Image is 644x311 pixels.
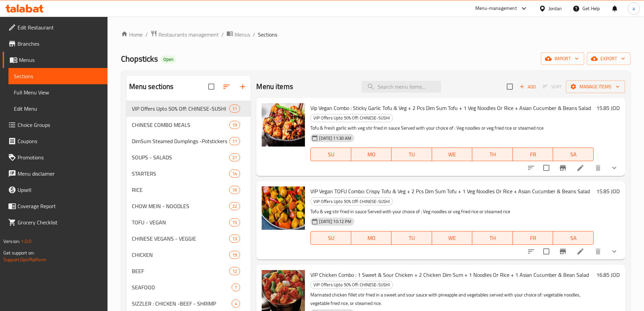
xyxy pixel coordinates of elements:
[596,270,620,280] h6: 16.85 JOD
[229,202,240,210] div: items
[475,233,510,243] span: TH
[132,235,230,243] div: CHINESE VEGANS - VEGGIE
[310,148,351,161] button: SU
[3,255,46,264] a: Support.OpsPlatform
[523,243,539,260] button: sort-choices
[576,247,585,256] a: Edit menu item
[230,187,240,193] span: 16
[229,235,240,243] div: items
[313,150,348,159] span: SU
[3,36,108,52] a: Branches
[3,248,34,257] span: Get support on:
[351,231,392,245] button: MO
[232,284,240,291] span: 7
[310,114,393,122] div: VIP Offers Upto 50% Off: CHINESE-SUSHI
[633,5,635,12] span: a
[3,149,108,165] a: Promotions
[235,79,251,95] button: Add section
[361,81,441,93] input: search
[132,186,230,194] span: RICE
[218,79,235,95] span: Sort sections
[232,299,240,308] div: items
[555,160,571,176] button: Branch-specific-item
[590,160,606,176] button: delete
[18,137,102,145] span: Coupons
[132,121,230,129] div: CHINESE COMBO MEALS
[121,30,143,39] a: Home
[159,30,219,39] span: Restaurants management
[230,236,240,242] span: 13
[132,267,230,275] span: BEEF
[519,83,537,91] span: Add
[3,214,108,230] a: Grocery Checklist
[258,30,277,39] span: Sections
[513,231,553,245] button: FR
[472,231,513,245] button: TH
[3,198,108,214] a: Coverage Report
[516,233,551,243] span: FR
[523,160,539,176] button: sort-choices
[132,105,230,113] span: VIP Offers Upto 50% Off: CHINESE-SUSHI
[503,80,517,94] span: Select section
[230,252,240,258] span: 19
[132,153,230,161] div: SOUPS - SALADS
[126,149,251,165] div: SOUPS - SALADS21
[546,54,579,63] span: import
[132,202,230,210] span: CHOW MEIN - NOODLES
[126,247,251,263] div: CHICKEN19
[129,82,174,92] h2: Menu sections
[161,57,176,62] span: Open
[126,101,251,117] div: VIP Offers Upto 50% Off: CHINESE-SUSHI11
[230,122,240,128] span: 19
[310,207,594,216] p: Tofu & veg stir fried in sauce Served with your choice of : Veg noodles or veg fried rice or stea...
[18,170,102,178] span: Menu disclaimer
[354,233,389,243] span: MO
[311,281,392,289] span: VIP Offers Upto 50% Off: CHINESE-SUSHI
[19,56,102,64] span: Menus
[132,251,230,259] span: CHICKEN
[230,171,240,177] span: 14
[596,103,620,113] h6: 15.85 JOD
[126,263,251,279] div: BEEF12
[596,186,620,196] h6: 15.85 JOD
[310,281,393,289] div: VIP Offers Upto 50% Off: CHINESE-SUSHI
[229,267,240,275] div: items
[132,283,232,291] div: SEAFOOD
[226,30,250,39] a: Menus
[14,72,102,80] span: Sections
[3,52,108,68] a: Menus
[126,165,251,182] div: STARTERS14
[232,301,240,307] span: 4
[311,114,392,122] span: VIP Offers Upto 50% Off: CHINESE-SUSHI
[230,106,240,112] span: 11
[132,218,230,226] div: TOFU - VEGAN
[262,103,305,147] img: Vip Vegan Combo : Sticky Garlic Tofu & Veg + 2 Pcs Dim Sum Tofu + 1 Veg Noodles Or Rice + Asian C...
[571,83,620,91] span: Manage items
[229,170,240,178] div: items
[310,197,393,205] div: VIP Offers Upto 50% Off: CHINESE-SUSHI
[310,103,591,113] span: Vip Vegan Combo : Sticky Garlic Tofu & Veg + 2 Pcs Dim Sum Tofu + 1 Veg Noodles Or Rice + Asian C...
[354,150,389,159] span: MO
[18,186,102,194] span: Upsell
[132,170,230,178] span: STARTERS
[18,40,102,48] span: Branches
[391,148,432,161] button: TU
[150,30,219,39] a: Restaurants management
[132,299,232,308] span: SIZZLER : CHICKEN -BEEF - SHRIMP
[126,198,251,214] div: CHOW MEIN - NOODLES22
[253,30,255,39] li: /
[310,231,351,245] button: SU
[230,154,240,161] span: 21
[553,231,594,245] button: SA
[3,133,108,149] a: Coupons
[3,182,108,198] a: Upsell
[517,82,539,92] button: Add
[517,82,539,92] span: Add item
[549,5,562,12] div: Jordan
[555,243,571,260] button: Branch-specific-item
[587,52,630,65] button: export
